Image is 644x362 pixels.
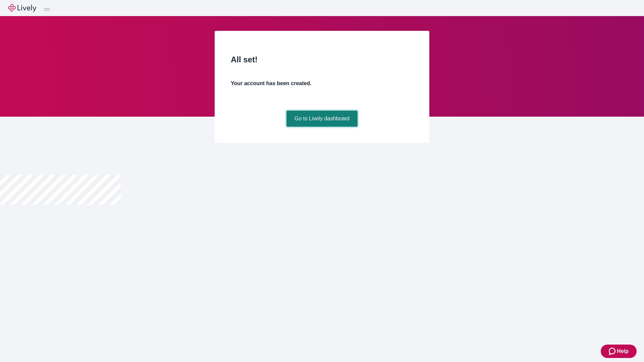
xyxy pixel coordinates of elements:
span: Help [617,347,629,355]
img: Lively [8,4,36,12]
h4: Your account has been created. [231,79,413,87]
svg: Zendesk support icon [609,347,617,355]
button: Zendesk support iconHelp [601,345,637,358]
button: Log out [44,8,50,10]
h2: All set! [231,54,413,66]
a: Go to Lively dashboard [286,111,358,127]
